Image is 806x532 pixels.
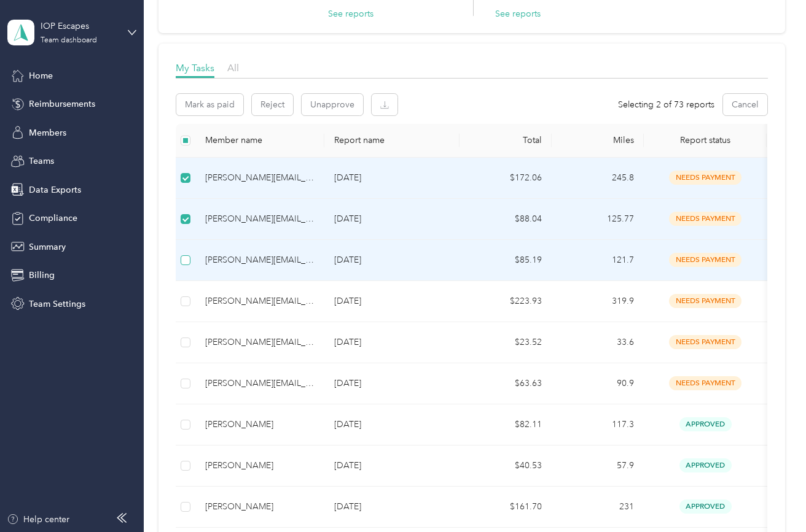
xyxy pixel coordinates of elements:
[679,458,732,472] span: approved
[29,298,85,310] span: Team Settings
[334,336,450,349] p: [DATE]
[29,212,77,225] span: Compliance
[552,322,644,363] td: 33.6
[195,124,324,158] th: Member name
[29,126,66,139] span: Members
[205,336,315,349] div: [PERSON_NAME][EMAIL_ADDRESS][DOMAIN_NAME]
[669,212,741,226] span: needs payment
[460,445,552,487] td: $40.53
[618,98,714,111] span: Selecting 2 of 73 reports
[669,376,741,390] span: needs payment
[460,158,552,199] td: $172.06
[552,445,644,487] td: 57.9
[552,363,644,404] td: 90.9
[334,212,450,226] p: [DATE]
[29,155,54,168] span: Teams
[552,487,644,528] td: 231
[334,295,450,308] p: [DATE]
[495,7,541,20] button: See reports
[460,281,552,322] td: $223.93
[669,294,741,308] span: needs payment
[205,171,315,185] div: [PERSON_NAME][EMAIL_ADDRESS][DOMAIN_NAME]
[205,418,315,431] div: [PERSON_NAME]
[679,499,732,514] span: approved
[205,212,315,226] div: [PERSON_NAME][EMAIL_ADDRESS][DOMAIN_NAME]
[328,7,374,20] button: See reports
[669,253,741,267] span: needs payment
[7,513,69,526] button: Help center
[561,135,634,145] div: Miles
[460,404,552,445] td: $82.11
[334,171,450,185] p: [DATE]
[460,487,552,528] td: $161.70
[334,377,450,390] p: [DATE]
[334,500,450,514] p: [DATE]
[41,20,117,33] div: IOP Escapes
[460,363,552,404] td: $63.63
[723,94,767,115] button: Cancel
[302,94,363,115] button: Unapprove
[29,241,66,253] span: Summary
[334,418,450,431] p: [DATE]
[669,335,741,349] span: needs payment
[205,253,315,267] div: [PERSON_NAME][EMAIL_ADDRESS][DOMAIN_NAME]
[552,281,644,322] td: 319.9
[460,199,552,240] td: $88.04
[334,253,450,267] p: [DATE]
[205,500,315,514] div: [PERSON_NAME]
[460,322,552,363] td: $23.52
[324,124,460,158] th: Report name
[654,135,757,145] span: Report status
[469,135,542,145] div: Total
[227,62,239,74] span: All
[29,269,55,282] span: Billing
[205,135,315,145] div: Member name
[29,98,95,110] span: Reimbursements
[737,463,806,532] iframe: Everlance-gr Chat Button Frame
[334,459,450,472] p: [DATE]
[552,199,644,240] td: 125.77
[552,404,644,445] td: 117.3
[552,240,644,281] td: 121.7
[29,183,81,196] span: Data Exports
[552,158,644,199] td: 245.8
[669,171,741,185] span: needs payment
[176,94,243,115] button: Mark as paid
[205,459,315,472] div: [PERSON_NAME]
[205,295,315,308] div: [PERSON_NAME][EMAIL_ADDRESS][DOMAIN_NAME]
[679,417,732,431] span: approved
[205,377,315,390] div: [PERSON_NAME][EMAIL_ADDRESS][DOMAIN_NAME]
[252,94,293,115] button: Reject
[29,69,53,82] span: Home
[41,37,97,44] div: Team dashboard
[176,62,214,74] span: My Tasks
[460,240,552,281] td: $85.19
